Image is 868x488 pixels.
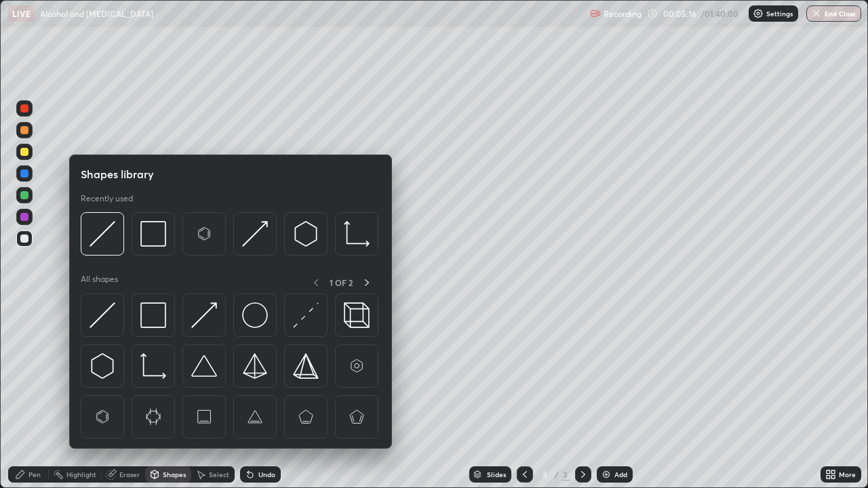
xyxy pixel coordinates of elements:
[806,5,861,22] button: End Class
[242,302,268,328] img: svg+xml;charset=utf-8,%3Csvg%20xmlns%3D%22http%3A%2F%2Fwww.w3.org%2F2000%2Fsvg%22%20width%3D%2236...
[242,353,268,379] img: svg+xml;charset=utf-8,%3Csvg%20xmlns%3D%22http%3A%2F%2Fwww.w3.org%2F2000%2Fsvg%22%20width%3D%2234...
[344,353,370,379] img: svg+xml;charset=utf-8,%3Csvg%20xmlns%3D%22http%3A%2F%2Fwww.w3.org%2F2000%2Fsvg%22%20width%3D%2265...
[590,8,601,19] img: recording.375f2c34.svg
[90,404,115,430] img: svg+xml;charset=utf-8,%3Csvg%20xmlns%3D%22http%3A%2F%2Fwww.w3.org%2F2000%2Fsvg%22%20width%3D%2265...
[140,302,166,328] img: svg+xml;charset=utf-8,%3Csvg%20xmlns%3D%22http%3A%2F%2Fwww.w3.org%2F2000%2Fsvg%22%20width%3D%2234...
[191,404,217,430] img: svg+xml;charset=utf-8,%3Csvg%20xmlns%3D%22http%3A%2F%2Fwww.w3.org%2F2000%2Fsvg%22%20width%3D%2265...
[293,221,319,247] img: svg+xml;charset=utf-8,%3Csvg%20xmlns%3D%22http%3A%2F%2Fwww.w3.org%2F2000%2Fsvg%22%20width%3D%2230...
[66,471,96,478] div: Highlight
[81,193,133,204] p: Recently used
[753,8,764,19] img: class-settings-icons
[140,353,166,379] img: svg+xml;charset=utf-8,%3Csvg%20xmlns%3D%22http%3A%2F%2Fwww.w3.org%2F2000%2Fsvg%22%20width%3D%2233...
[191,221,217,247] img: svg+xml;charset=utf-8,%3Csvg%20xmlns%3D%22http%3A%2F%2Fwww.w3.org%2F2000%2Fsvg%22%20width%3D%2265...
[344,302,370,328] img: svg+xml;charset=utf-8,%3Csvg%20xmlns%3D%22http%3A%2F%2Fwww.w3.org%2F2000%2Fsvg%22%20width%3D%2235...
[140,221,166,247] img: svg+xml;charset=utf-8,%3Csvg%20xmlns%3D%22http%3A%2F%2Fwww.w3.org%2F2000%2Fsvg%22%20width%3D%2234...
[191,353,217,379] img: svg+xml;charset=utf-8,%3Csvg%20xmlns%3D%22http%3A%2F%2Fwww.w3.org%2F2000%2Fsvg%22%20width%3D%2238...
[90,221,115,247] img: svg+xml;charset=utf-8,%3Csvg%20xmlns%3D%22http%3A%2F%2Fwww.w3.org%2F2000%2Fsvg%22%20width%3D%2230...
[242,404,268,430] img: svg+xml;charset=utf-8,%3Csvg%20xmlns%3D%22http%3A%2F%2Fwww.w3.org%2F2000%2Fsvg%22%20width%3D%2265...
[258,471,275,478] div: Undo
[487,471,506,478] div: Slides
[344,221,370,247] img: svg+xml;charset=utf-8,%3Csvg%20xmlns%3D%22http%3A%2F%2Fwww.w3.org%2F2000%2Fsvg%22%20width%3D%2233...
[140,404,166,430] img: svg+xml;charset=utf-8,%3Csvg%20xmlns%3D%22http%3A%2F%2Fwww.w3.org%2F2000%2Fsvg%22%20width%3D%2265...
[28,471,41,478] div: Pen
[766,10,793,17] p: Settings
[293,353,319,379] img: svg+xml;charset=utf-8,%3Csvg%20xmlns%3D%22http%3A%2F%2Fwww.w3.org%2F2000%2Fsvg%22%20width%3D%2234...
[839,471,856,478] div: More
[538,470,552,479] div: 3
[344,404,370,430] img: svg+xml;charset=utf-8,%3Csvg%20xmlns%3D%22http%3A%2F%2Fwww.w3.org%2F2000%2Fsvg%22%20width%3D%2265...
[119,471,140,478] div: Eraser
[40,8,153,19] p: Alcohol and [MEDICAL_DATA]
[293,404,319,430] img: svg+xml;charset=utf-8,%3Csvg%20xmlns%3D%22http%3A%2F%2Fwww.w3.org%2F2000%2Fsvg%22%20width%3D%2265...
[555,470,559,479] div: /
[242,221,268,247] img: svg+xml;charset=utf-8,%3Csvg%20xmlns%3D%22http%3A%2F%2Fwww.w3.org%2F2000%2Fsvg%22%20width%3D%2230...
[90,353,115,379] img: svg+xml;charset=utf-8,%3Csvg%20xmlns%3D%22http%3A%2F%2Fwww.w3.org%2F2000%2Fsvg%22%20width%3D%2230...
[81,274,118,291] p: All shapes
[604,9,642,19] p: Recording
[12,8,31,19] p: LIVE
[90,302,115,328] img: svg+xml;charset=utf-8,%3Csvg%20xmlns%3D%22http%3A%2F%2Fwww.w3.org%2F2000%2Fsvg%22%20width%3D%2230...
[601,469,612,480] img: add-slide-button
[293,302,319,328] img: svg+xml;charset=utf-8,%3Csvg%20xmlns%3D%22http%3A%2F%2Fwww.w3.org%2F2000%2Fsvg%22%20width%3D%2230...
[614,471,627,478] div: Add
[209,471,229,478] div: Select
[81,166,154,182] h5: Shapes library
[811,8,822,19] img: end-class-cross
[191,302,217,328] img: svg+xml;charset=utf-8,%3Csvg%20xmlns%3D%22http%3A%2F%2Fwww.w3.org%2F2000%2Fsvg%22%20width%3D%2230...
[561,468,570,481] div: 3
[163,471,186,478] div: Shapes
[330,277,353,288] p: 1 OF 2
